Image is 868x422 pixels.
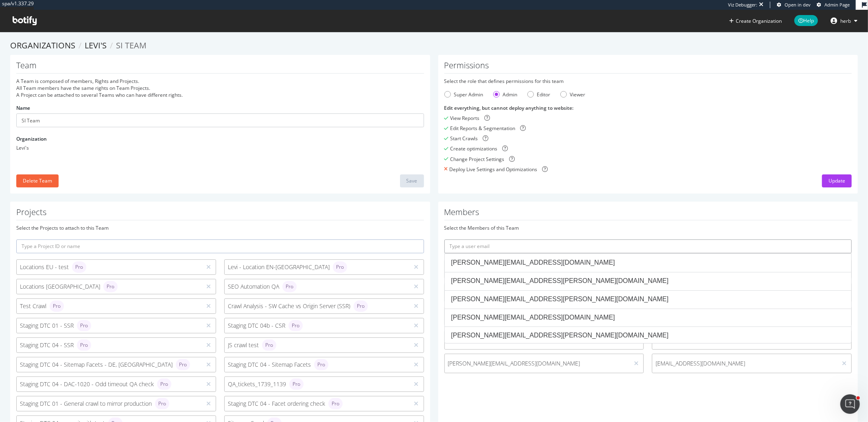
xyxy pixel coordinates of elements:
[20,281,198,292] div: Locations [GEOGRAPHIC_DATA]
[448,359,626,368] span: [PERSON_NAME][EMAIL_ADDRESS][DOMAIN_NAME]
[451,313,845,322] div: [PERSON_NAME][EMAIL_ADDRESS][DOMAIN_NAME]
[451,331,845,340] div: [PERSON_NAME][EMAIL_ADDRESS][PERSON_NAME][DOMAIN_NAME]
[179,362,187,367] span: Pro
[77,320,91,331] div: brand label
[450,115,480,122] div: View Reports
[228,398,406,409] div: Staging DTC 04 - Facet ordering check
[357,304,365,309] span: Pro
[72,261,86,273] div: brand label
[314,359,328,370] div: brand label
[317,362,325,367] span: Pro
[20,378,198,390] div: Staging DTC 04 - DAC-1020 - Odd timeout QA check
[777,2,811,8] a: Open in dev
[450,145,498,152] div: Create optimizations
[454,91,483,98] div: Super Admin
[840,394,860,414] iframe: Intercom live chat
[16,208,424,220] h1: Projects
[451,276,845,286] div: [PERSON_NAME][EMAIL_ADDRESS][PERSON_NAME][DOMAIN_NAME]
[328,398,343,409] div: brand label
[451,295,845,304] div: [PERSON_NAME][EMAIL_ADDRESS][PERSON_NAME][DOMAIN_NAME]
[10,40,858,52] ol: breadcrumbs
[23,177,52,184] div: Delete Team
[527,91,551,98] div: Editor
[155,398,169,409] div: brand label
[77,339,91,351] div: brand label
[332,401,339,406] span: Pro
[656,359,834,368] span: [EMAIL_ADDRESS][DOMAIN_NAME]
[444,91,483,98] div: Super Admin
[20,398,198,409] div: Staging DTC 01 - General crawl to mirror production
[794,15,818,26] span: Help
[444,104,852,111] div: Edit everything, but cannot deploy anything to website :
[400,174,424,187] button: Save
[728,2,757,8] div: Viz Debugger:
[160,382,168,387] span: Pro
[444,61,852,74] h1: Permissions
[824,2,850,8] span: Admin Page
[157,378,171,390] div: brand label
[228,378,406,390] div: QA_tickets_1739_1139
[293,382,300,387] span: Pro
[493,91,518,98] div: Admin
[729,17,782,25] button: Create Organization
[336,265,344,270] span: Pro
[53,304,61,309] span: Pro
[75,265,83,270] span: Pro
[20,261,198,273] div: Locations EU - test
[537,91,551,98] div: Editor
[176,359,190,370] div: brand label
[16,239,424,253] input: Type a Project ID or name
[228,320,406,331] div: Staging DTC 04b - CSR
[158,401,166,406] span: Pro
[228,261,406,273] div: Levi - Location EN-[GEOGRAPHIC_DATA]
[282,281,297,292] div: brand label
[289,378,304,390] div: brand label
[20,300,198,312] div: Test Crawl
[16,78,424,98] div: A Team is composed of members, Rights and Projects. All Team members have the same rights on Team...
[503,91,518,98] div: Admin
[103,281,118,292] div: brand label
[450,135,478,142] div: Start Crawls
[450,125,516,132] div: Edit Reports & Segmentation
[228,359,406,370] div: Staging DTC 04 - Sitemap Facets
[107,284,114,289] span: Pro
[16,104,30,111] label: Name
[10,40,75,51] a: Organizations
[840,17,851,24] span: herb
[228,300,406,312] div: Crawl Analysis - SW Cache vs Origin Server (SSR)
[451,258,845,268] div: [PERSON_NAME][EMAIL_ADDRESS][DOMAIN_NAME]
[560,91,586,98] div: Viewer
[292,323,300,328] span: Pro
[16,135,47,142] label: Organization
[228,281,406,292] div: SEO Automation QA
[824,14,864,27] button: herb
[16,61,424,74] h1: Team
[407,177,418,184] div: Save
[286,284,293,289] span: Pro
[822,174,852,187] button: Update
[829,177,845,184] div: Update
[289,320,303,331] div: brand label
[20,320,198,331] div: Staging DTC 01 - SSR
[80,323,88,328] span: Pro
[16,224,424,231] div: Select the Projects to attach to this Team
[333,261,347,273] div: brand label
[16,174,59,187] button: Delete Team
[20,339,198,351] div: Staging DTC 04 - SSR
[265,343,273,348] span: Pro
[16,113,424,127] input: Name
[20,359,198,370] div: Staging DTC 04 - Sitemap Facets - DE, [GEOGRAPHIC_DATA]
[16,144,424,151] div: Levi's
[450,166,538,173] div: Deploy Live Settings and Optimizations
[817,2,850,8] a: Admin Page
[570,91,586,98] div: Viewer
[444,78,852,85] div: Select the role that defines permissions for this team
[354,300,368,312] div: brand label
[444,239,852,253] input: Type a user email
[85,40,107,51] a: Levi's
[450,156,505,163] div: Change Project Settings
[228,339,406,351] div: JS crawl test
[444,224,852,231] div: Select the Members of this Team
[444,208,852,220] h1: Members
[80,343,88,348] span: Pro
